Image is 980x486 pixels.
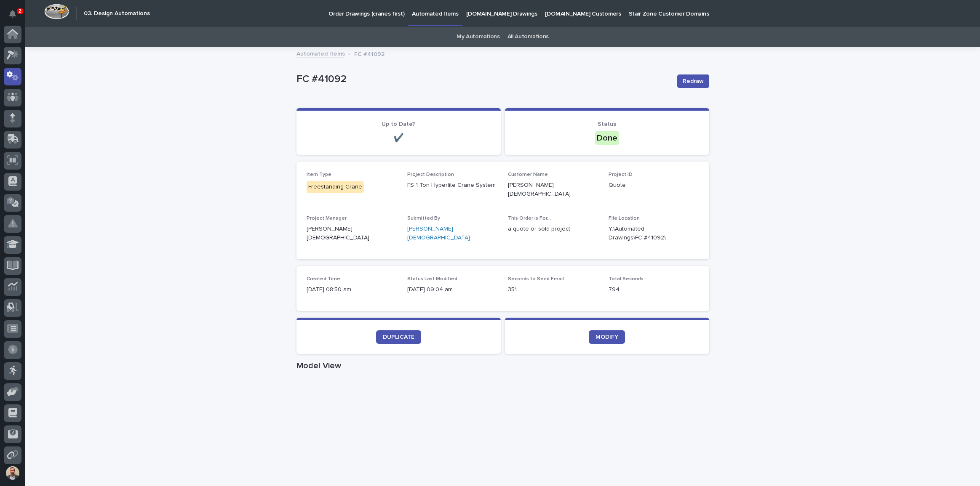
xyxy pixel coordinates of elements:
[507,27,549,47] a: All Automations
[407,276,457,282] span: Status Last Modified
[296,361,709,371] h1: Model View
[677,74,709,88] button: Redraw
[609,225,679,242] : Y:\Automated Drawings\FC #41092\
[307,181,364,193] div: Freestanding Crane
[296,48,345,58] a: Automated Items
[609,181,699,190] p: Quote
[508,225,598,234] p: a quote or sold project
[44,4,69,19] img: Workspace Logo
[609,172,633,177] span: Project ID
[11,10,21,24] div: Notifications2
[508,276,564,282] span: Seconds to Send Email
[598,121,616,127] span: Status
[354,49,385,58] p: FC #41092
[19,8,21,14] p: 2
[407,285,498,294] p: [DATE] 09:04 am
[307,225,397,242] p: [PERSON_NAME][DEMOGRAPHIC_DATA]
[382,121,415,127] span: Up to Date?
[4,464,21,482] button: users-avatar
[457,27,500,47] a: My Automations
[307,285,397,294] p: [DATE] 08:50 am
[307,216,347,221] span: Project Manager
[407,172,454,177] span: Project Description
[683,77,704,85] span: Redraw
[508,172,548,177] span: Customer Name
[508,181,598,199] p: [PERSON_NAME][DEMOGRAPHIC_DATA]
[307,133,491,143] p: ✔️
[4,5,21,23] button: Notifications
[589,330,625,344] a: MODIFY
[595,334,618,340] span: MODIFY
[609,216,640,221] span: File Location
[383,334,414,340] span: DUPLICATE
[296,73,670,85] p: FC #41092
[609,276,644,282] span: Total Seconds
[307,172,331,177] span: Item Type
[407,181,498,190] p: FS 1 Ton Hyperlite Crane System
[307,276,340,282] span: Created Time
[609,285,699,294] p: 794
[508,285,598,294] p: 351
[407,225,498,242] a: [PERSON_NAME][DEMOGRAPHIC_DATA]
[84,10,150,17] h2: 03. Design Automations
[376,330,421,344] a: DUPLICATE
[508,216,551,221] span: This Order is For...
[595,131,619,145] div: Done
[407,216,440,221] span: Submitted By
